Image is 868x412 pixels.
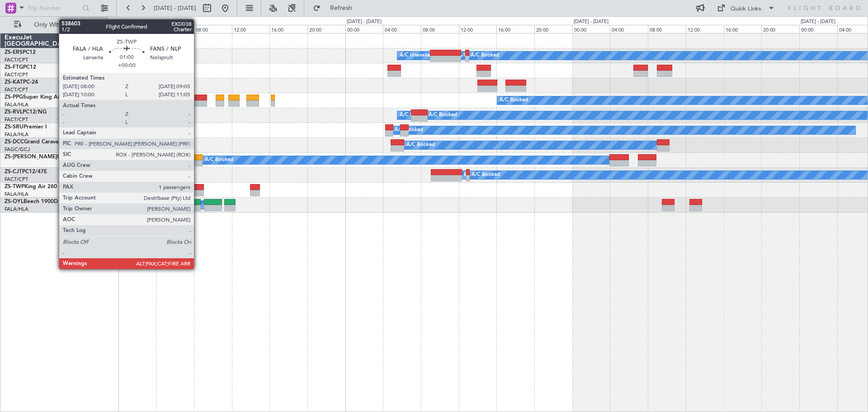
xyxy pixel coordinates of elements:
div: [DATE] - [DATE] [120,18,155,26]
div: 04:00 [610,25,648,33]
div: [DATE] - [DATE] [801,18,835,26]
div: 20:00 [761,25,799,33]
div: 00:00 [118,25,156,33]
div: A/C Booked [472,168,500,182]
a: FACT/CPT [5,86,28,93]
a: FALA/HLA [5,131,28,138]
div: A/C Booked [429,109,457,122]
input: Trip Number [28,1,80,15]
div: A/C Booked [500,94,528,107]
div: [DATE] - [DATE] [347,18,382,26]
div: A/C Booked [205,153,233,167]
a: FAGC/GCJ [5,146,30,153]
span: ZS-SRU [5,124,24,130]
div: 20:00 [534,25,572,33]
div: A/C Booked [471,49,499,62]
div: 04:00 [156,25,194,33]
span: ZS-ERS [5,50,23,55]
div: 16:00 [496,25,534,33]
a: ZS-SRUPremier I [5,124,47,130]
div: 16:00 [724,25,762,33]
div: 20:00 [307,25,345,33]
a: ZS-TWPKing Air 260 [5,184,57,189]
div: A/C Unavailable [400,109,437,122]
a: ZS-OYLBeech 1900D [5,199,58,204]
span: ZS-CJT [5,169,22,175]
span: [DATE] - [DATE] [154,4,196,12]
div: Quick Links [731,5,761,14]
div: 12:00 [686,25,724,33]
button: Refresh [309,1,363,15]
a: FACT/CPT [5,116,28,123]
button: Only With Activity [10,18,98,32]
div: 08:00 [648,25,686,33]
a: ZS-DCCGrand Caravan - C208 [5,139,80,145]
div: [DATE] - [DATE] [574,18,609,26]
button: Quick Links [712,1,779,15]
a: ZS-[PERSON_NAME]CL601-3R [5,154,81,160]
div: 08:00 [194,25,232,33]
div: 04:00 [383,25,421,33]
div: 00:00 [799,25,837,33]
div: A/C Unavailable [400,49,437,62]
span: ZS-RVL [5,109,23,115]
span: ZS-KAT [5,80,23,85]
a: FACT/CPT [5,176,28,183]
span: ZS-FTG [5,65,23,70]
div: 08:00 [421,25,459,33]
div: 00:00 [345,25,383,33]
a: ZS-KATPC-24 [5,80,38,85]
a: FALA/HLA [5,191,28,198]
div: 00:00 [572,25,610,33]
a: ZS-FTGPC12 [5,65,36,70]
span: Refresh [322,5,360,11]
span: ZS-PPG [5,95,23,100]
span: ZS-[PERSON_NAME] [5,154,57,160]
span: ZS-DCC [5,139,24,145]
a: FACT/CPT [5,57,28,63]
span: Only With Activity [24,22,95,28]
div: 12:00 [459,25,497,33]
a: ZS-CJTPC12/47E [5,169,47,175]
span: ZS-OYL [5,199,24,204]
a: FACT/CPT [5,71,28,78]
div: 16:00 [269,25,307,33]
a: ZS-PPGSuper King Air 200 [5,95,73,100]
a: FALA/HLA [5,206,28,213]
div: A/C Booked [406,138,435,152]
a: FALA/HLA [5,101,28,108]
a: ZS-ERSPC12 [5,50,36,55]
div: 12:00 [232,25,270,33]
a: ZS-RVLPC12/NG [5,109,47,115]
div: A/C Booked [395,123,423,137]
span: ZS-TWP [5,184,24,189]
